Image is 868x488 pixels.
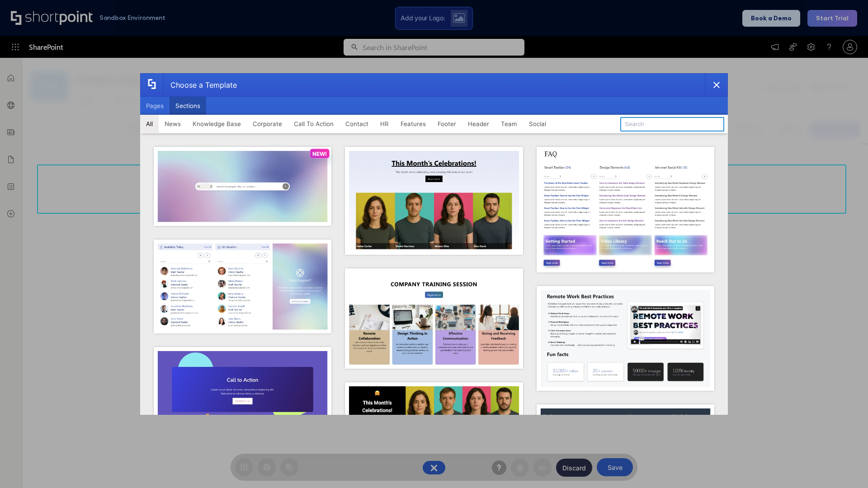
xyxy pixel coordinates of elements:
[140,115,159,133] button: All
[187,115,247,133] button: Knowledge Base
[620,117,724,131] input: Search
[163,74,237,96] div: Choose a Template
[462,115,495,133] button: Header
[374,115,395,133] button: HR
[495,115,523,133] button: Team
[159,115,187,133] button: News
[432,115,462,133] button: Footer
[247,115,288,133] button: Corporate
[288,115,340,133] button: Call To Action
[823,445,868,488] iframe: Chat Widget
[140,73,728,415] div: template selector
[140,97,170,115] button: Pages
[340,115,374,133] button: Contact
[170,97,206,115] button: Sections
[523,115,552,133] button: Social
[395,115,432,133] button: Features
[312,150,327,157] p: NEW!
